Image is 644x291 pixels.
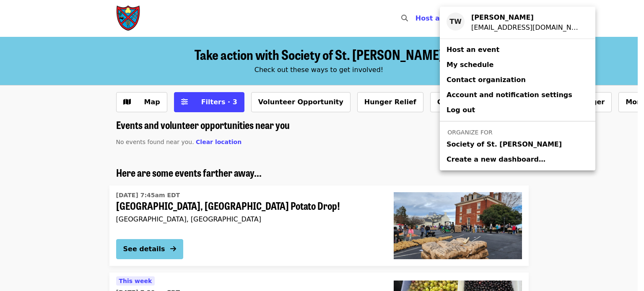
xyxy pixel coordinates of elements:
[440,152,595,167] a: Create a new dashboard…
[447,139,562,149] span: Society of St. [PERSON_NAME]
[447,129,492,136] span: Organize for
[447,61,493,69] span: My schedule
[471,23,582,33] div: nc-glean@endhunger.org
[447,91,572,99] span: Account and notification settings
[440,42,595,57] a: Host an event
[447,155,545,163] span: Create a new dashboard…
[440,10,595,35] a: TW[PERSON_NAME][EMAIL_ADDRESS][DOMAIN_NAME]
[440,137,595,152] a: Society of St. [PERSON_NAME]
[447,76,526,84] span: Contact organization
[447,106,475,114] span: Log out
[447,13,465,31] div: TW
[471,13,582,23] div: Taylor Wolfe
[440,72,595,88] a: Contact organization
[471,13,534,21] strong: [PERSON_NAME]
[440,103,595,118] a: Log out
[447,46,499,54] span: Host an event
[440,57,595,72] a: My schedule
[440,88,595,103] a: Account and notification settings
